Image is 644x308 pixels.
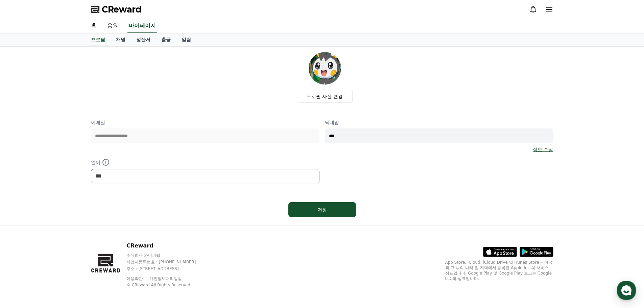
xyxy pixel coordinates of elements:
a: CReward [91,4,142,15]
p: 언어 [91,158,319,166]
p: 이메일 [91,119,319,126]
img: profile_image [309,52,341,85]
div: 저장 [302,206,342,213]
p: App Store, iCloud, iCloud Drive 및 iTunes Store는 미국과 그 밖의 나라 및 지역에서 등록된 Apple Inc.의 서비스 상표입니다. Goo... [445,260,553,281]
a: 알림 [176,33,196,46]
button: 저장 [288,202,356,217]
a: 채널 [111,33,131,46]
a: 마이페이지 [127,19,157,33]
a: 정산서 [131,33,156,46]
p: 주식회사 와이피랩 [126,253,209,258]
p: © CReward All Rights Reserved. [126,282,209,288]
label: 프로필 사진 변경 [297,90,353,103]
a: 개인정보처리방침 [149,276,182,281]
p: 주소 : [STREET_ADDRESS] [126,266,209,271]
p: 닉네임 [325,119,553,126]
span: CReward [102,4,142,15]
a: 홈 [86,19,102,33]
p: CReward [126,242,209,250]
a: 음원 [102,19,123,33]
a: 이용약관 [126,276,148,281]
a: 출금 [156,33,176,46]
a: 프로필 [88,33,108,46]
p: 사업자등록번호 : [PHONE_NUMBER] [126,259,209,265]
a: 정보 수정 [533,146,553,153]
